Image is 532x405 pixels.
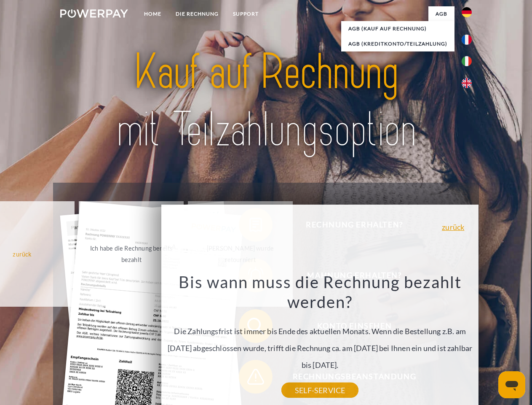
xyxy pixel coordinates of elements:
a: DIE RECHNUNG [168,6,226,22]
img: en [462,78,472,88]
img: title-powerpay_de.svg [80,40,452,162]
iframe: Schaltfläche zum Öffnen des Messaging-Fensters [498,371,525,398]
img: de [462,7,472,17]
img: logo-powerpay-white.svg [60,9,128,18]
a: AGB (Kauf auf Rechnung) [341,21,454,36]
a: Home [137,6,168,22]
img: fr [462,35,472,45]
div: Ich habe die Rechnung bereits bezahlt [84,243,179,265]
div: Die Zahlungsfrist ist immer bis Ende des aktuellen Monats. Wenn die Bestellung z.B. am [DATE] abg... [166,272,474,390]
h3: Bis wann muss die Rechnung bezahlt werden? [166,272,474,312]
a: SELF-SERVICE [281,383,358,398]
a: AGB (Kreditkonto/Teilzahlung) [341,36,454,51]
a: SUPPORT [226,6,266,22]
a: agb [428,6,454,22]
img: it [462,56,472,66]
a: zurück [442,223,464,231]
